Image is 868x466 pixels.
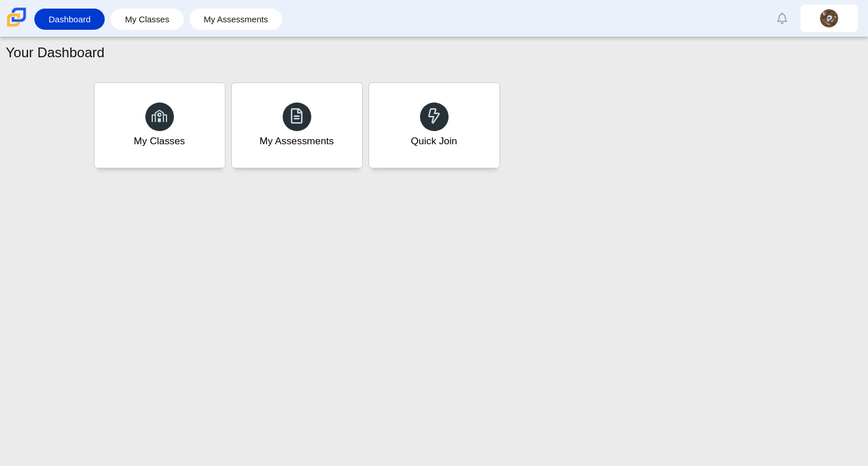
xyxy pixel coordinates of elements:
a: My Classes [116,9,178,30]
div: My Classes [134,134,185,148]
div: Quick Join [411,134,457,148]
a: My Classes [94,82,225,168]
a: Alerts [770,6,795,31]
div: My Assessments [260,134,334,148]
a: Dashboard [40,9,99,30]
a: Quick Join [368,82,500,168]
a: Carmen School of Science & Technology [5,21,29,31]
img: Carmen School of Science & Technology [5,5,29,29]
img: jayco.aguilerapere.aKbUsl [820,9,838,27]
a: My Assessments [195,9,277,30]
a: jayco.aguilerapere.aKbUsl [800,5,858,32]
h1: Your Dashboard [6,43,105,62]
a: My Assessments [231,82,363,168]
